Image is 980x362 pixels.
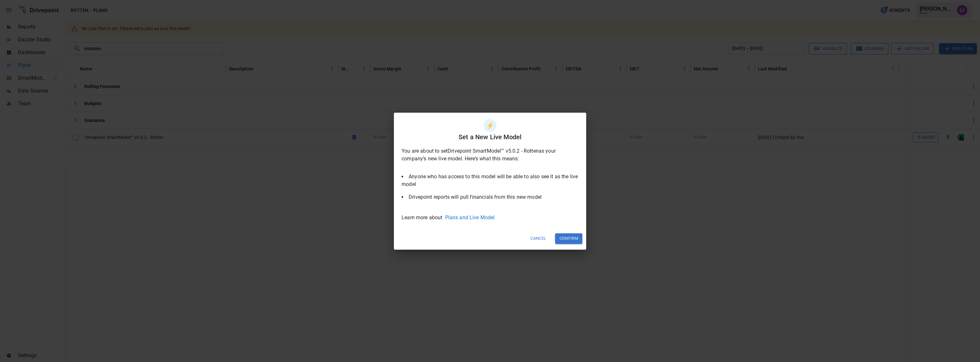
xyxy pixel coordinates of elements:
p: Learn more about [402,214,578,221]
h6: Set a New Live Model [459,132,521,142]
p: You are about to set Drivepoint SmartModel™ v5.0.2 - Rotten as your company’s new live model. Her... [402,147,578,163]
li: Drivepoint reports will pull financials from this new model [402,193,578,201]
div: ⚡ [484,119,496,132]
a: Plans and Live Model [445,214,494,221]
li: Anyone who has access to this model will be able to also see it as the live model [402,173,578,188]
button: Confirm [555,233,582,244]
button: Cancel [526,233,550,244]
